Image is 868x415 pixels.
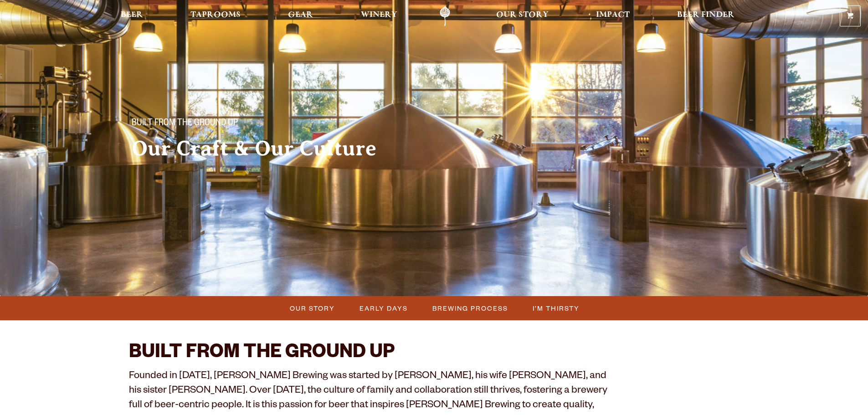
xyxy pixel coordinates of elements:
[185,6,247,26] a: Taprooms
[361,11,397,19] span: Winery
[290,302,335,315] span: Our Story
[490,6,555,26] a: Our Story
[129,343,610,365] h2: BUILT FROM THE GROUND UP
[496,11,549,19] span: Our Story
[427,302,513,315] a: Brewing Process
[190,11,241,19] span: Taprooms
[428,6,462,26] a: Odell Home
[284,302,339,315] a: Our Story
[590,6,636,26] a: Impact
[132,137,416,160] h2: Our Craft & Our Culture
[527,302,584,315] a: I’m Thirsty
[354,302,412,315] a: Early Days
[355,6,403,26] a: Winery
[677,11,734,19] span: Beer Finder
[360,302,408,315] span: Early Days
[533,302,580,315] span: I’m Thirsty
[121,11,143,19] span: Beer
[671,6,740,26] a: Beer Finder
[115,6,149,26] a: Beer
[282,6,319,26] a: Gear
[288,11,313,19] span: Gear
[132,118,238,130] span: Built From The Ground Up
[432,302,508,315] span: Brewing Process
[596,11,630,19] span: Impact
